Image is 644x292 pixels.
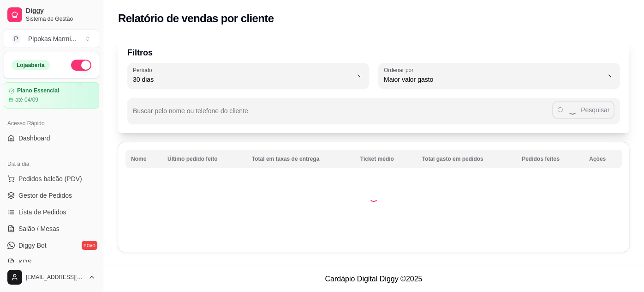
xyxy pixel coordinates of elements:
a: Diggy Botnovo [4,238,99,253]
span: KDS [18,257,32,267]
button: Período30 dias [127,63,369,89]
a: Lista de Pedidos [4,205,99,219]
h2: Relatório de vendas por cliente [118,11,274,26]
label: Período [133,66,155,74]
span: [EMAIL_ADDRESS][DOMAIN_NAME] [26,274,84,281]
p: Filtros [127,46,620,59]
span: Dashboard [18,134,50,143]
span: Sistema de Gestão [26,15,95,23]
button: [EMAIL_ADDRESS][DOMAIN_NAME] [4,266,99,288]
span: Maior valor gasto [384,75,603,84]
span: Pedidos balcão (PDV) [18,174,82,183]
span: P [12,34,21,43]
a: Salão / Mesas [4,221,99,236]
div: Loading [369,193,378,202]
div: Acesso Rápido [4,116,99,131]
a: KDS [4,255,99,269]
span: Diggy [26,7,95,15]
button: Select a team [4,30,99,48]
label: Ordenar por [384,66,417,74]
a: Dashboard [4,131,99,146]
button: Alterar Status [71,60,91,71]
div: Loja aberta [12,60,50,70]
span: Lista de Pedidos [18,207,66,217]
span: Gestor de Pedidos [18,191,72,200]
article: até 04/09 [15,96,38,103]
button: Pedidos balcão (PDV) [4,171,99,186]
a: Gestor de Pedidos [4,188,99,203]
a: Plano Essencialaté 04/09 [4,82,99,109]
input: Buscar pelo nome ou telefone do cliente [133,110,552,119]
span: Diggy Bot [18,241,47,250]
a: DiggySistema de Gestão [4,4,99,26]
footer: Cardápio Digital Diggy © 2025 [103,266,644,292]
button: Ordenar porMaior valor gasto [378,63,620,89]
span: Salão / Mesas [18,224,60,233]
div: Pipokas Marmi ... [28,34,76,43]
article: Plano Essencial [17,87,59,94]
div: Dia a dia [4,157,99,171]
span: 30 dias [133,75,352,84]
